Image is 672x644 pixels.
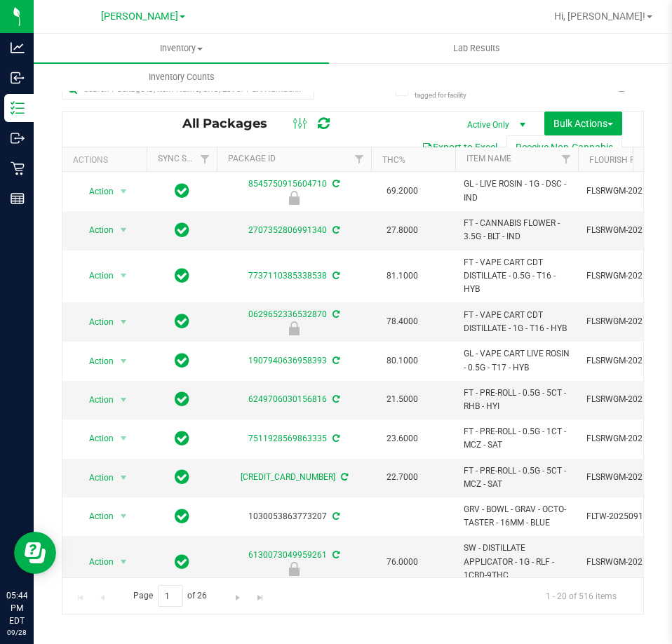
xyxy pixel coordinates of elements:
span: In Sync [175,351,189,370]
span: Sync from Compliance System [339,472,348,482]
span: 23.6000 [379,429,425,449]
a: Lab Results [329,34,624,63]
span: 1 - 20 of 516 items [535,585,628,606]
span: Action [76,552,114,572]
span: FT - PRE-ROLL - 0.5G - 1CT - MCZ - SAT [464,425,570,452]
span: Action [76,468,114,488]
inline-svg: Inventory [11,101,25,115]
span: In Sync [175,507,189,526]
a: THC% [382,155,405,165]
span: Action [76,390,114,410]
span: In Sync [175,220,189,240]
a: 1907940636958393 [248,356,327,365]
span: Action [76,266,114,286]
a: 7511928569863335 [248,434,327,443]
span: Action [76,507,114,526]
span: FT - VAPE CART CDT DISTILLATE - 0.5G - T16 - HYB [464,256,570,297]
inline-svg: Retail [11,161,25,175]
a: Filter [194,147,217,171]
span: Sync from Compliance System [330,271,340,281]
span: Sync from Compliance System [330,394,340,404]
span: In Sync [175,467,189,487]
span: 27.8000 [379,220,425,241]
span: GL - VAPE CART LIVE ROSIN - 0.5G - T17 - HYB [464,347,570,374]
span: Lab Results [434,42,519,55]
span: All Packages [182,116,281,131]
button: Bulk Actions [544,112,622,135]
iframe: Resource center [14,532,56,574]
button: Receive Non-Cannabis [506,135,622,159]
span: GL - LIVE ROSIN - 1G - DSC - IND [464,177,570,204]
span: 78.4000 [379,311,425,332]
span: In Sync [175,181,189,201]
inline-svg: Analytics [11,41,25,55]
a: Filter [555,147,578,171]
span: In Sync [175,552,189,572]
span: SW - DISTILLATE APPLICATOR - 1G - RLF - 1CBD-9THC [464,542,570,582]
a: 8545750915604710 [248,179,327,189]
div: Actions [73,155,141,165]
span: Inventory Counts [130,71,234,83]
a: 2707352806991340 [248,225,327,235]
a: Item Name [466,154,511,163]
a: Go to the next page [228,585,248,604]
span: Hi, [PERSON_NAME]! [554,11,645,22]
span: Action [76,220,114,240]
a: Package ID [228,154,276,163]
div: Newly Received [215,562,373,576]
span: 21.5000 [379,389,425,410]
a: Inventory Counts [34,62,329,92]
a: 7737110385338538 [248,271,327,281]
span: select [115,552,133,572]
span: Sync from Compliance System [330,225,340,235]
span: select [115,390,133,410]
input: 1 [158,585,183,607]
span: Sync from Compliance System [330,550,340,560]
inline-svg: Outbound [11,131,25,145]
span: Sync from Compliance System [330,356,340,365]
span: Sync from Compliance System [330,434,340,443]
span: select [115,351,133,371]
span: 69.2000 [379,181,425,201]
span: 80.1000 [379,351,425,371]
p: 05:44 PM EDT [6,589,27,627]
a: 0629652336532870 [248,309,327,319]
p: 09/28 [6,627,27,638]
span: select [115,312,133,332]
span: FT - PRE-ROLL - 0.5G - 5CT - RHB - HYI [464,387,570,413]
a: [CREDIT_CARD_NUMBER] [241,472,335,482]
span: select [115,429,133,448]
a: Inventory [34,34,329,63]
span: 81.1000 [379,266,425,286]
span: Sync from Compliance System [330,179,340,189]
span: select [115,266,133,286]
span: GRV - BOWL - GRAV - OCTO-TASTER - 16MM - BLUE [464,503,570,530]
span: FT - PRE-ROLL - 0.5G - 5CT - MCZ - SAT [464,464,570,491]
span: select [115,182,133,201]
span: FT - CANNABIS FLOWER - 3.5G - BLT - IND [464,217,570,243]
a: Filter [348,147,371,171]
span: select [115,507,133,526]
div: 1030053863773207 [215,510,373,523]
span: Sync from Compliance System [330,511,340,521]
inline-svg: Inbound [11,71,25,85]
span: 22.7000 [379,467,425,488]
span: Page of 26 [121,585,219,607]
span: FT - VAPE CART CDT DISTILLATE - 1G - T16 - HYB [464,309,570,335]
a: 6249706030156816 [248,394,327,404]
span: Sync from Compliance System [330,309,340,319]
span: In Sync [175,311,189,331]
span: 76.0000 [379,552,425,572]
span: [PERSON_NAME] [101,11,178,22]
span: In Sync [175,429,189,448]
div: Newly Received [215,321,373,335]
button: Export to Excel [412,135,506,159]
span: Action [76,351,114,371]
span: Bulk Actions [553,118,613,129]
a: 6130073049959261 [248,550,327,560]
span: Action [76,182,114,201]
span: Action [76,429,114,448]
span: In Sync [175,266,189,286]
span: Inventory [34,42,329,55]
inline-svg: Reports [11,192,25,206]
